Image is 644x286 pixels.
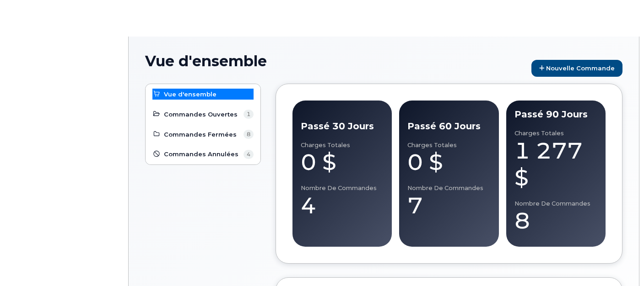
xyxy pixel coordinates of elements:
[301,142,384,149] div: Charges totales
[514,200,597,207] div: Nombre de commandes
[152,109,254,120] a: Commandes Ouvertes 1
[407,192,490,219] div: 7
[301,192,384,219] div: 4
[301,120,384,133] div: Passé 30 jours
[514,108,597,121] div: Passé 90 jours
[164,130,237,139] span: Commandes Fermées
[407,148,490,176] div: 0 $
[244,150,254,159] span: 4
[514,207,597,234] div: 8
[152,149,254,160] a: Commandes Annulées 4
[407,185,490,192] div: Nombre de commandes
[514,137,597,191] div: 1 277 $
[152,89,254,100] a: Vue d'ensemble
[244,130,254,139] span: 8
[301,185,384,192] div: Nombre de commandes
[164,150,238,159] span: Commandes Annulées
[152,129,254,140] a: Commandes Fermées 8
[301,148,384,176] div: 0 $
[145,53,527,69] h1: Vue d'ensemble
[531,60,622,77] a: Nouvelle commande
[407,120,490,133] div: Passé 60 jours
[407,142,490,149] div: Charges totales
[244,110,254,119] span: 1
[164,90,216,99] span: Vue d'ensemble
[164,110,238,119] span: Commandes Ouvertes
[514,130,597,137] div: Charges totales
